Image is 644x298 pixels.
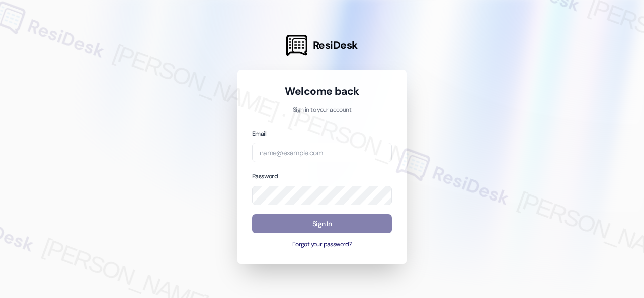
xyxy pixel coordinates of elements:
img: ResiDesk Logo [286,35,307,56]
span: ResiDesk [313,38,358,52]
button: Sign In [252,214,392,234]
h1: Welcome back [252,84,392,98]
label: Password [252,172,278,180]
p: Sign in to your account [252,106,392,115]
button: Forgot your password? [252,240,392,249]
label: Email [252,130,266,138]
input: name@example.com [252,143,392,162]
